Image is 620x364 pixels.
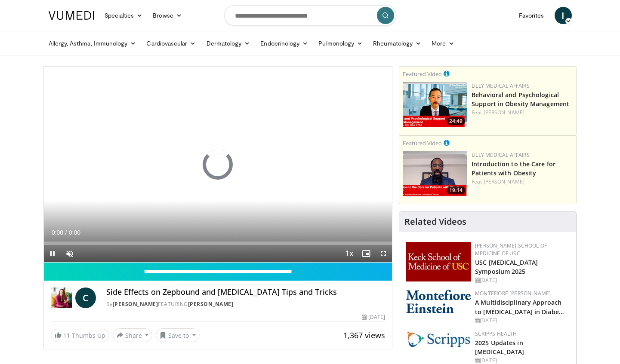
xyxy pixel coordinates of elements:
[65,229,67,236] span: /
[403,70,442,78] small: Featured Video
[106,300,385,308] div: By FEATURING
[403,139,442,147] small: Featured Video
[406,242,471,281] img: 7b941f1f-d101-407a-8bfa-07bd47db01ba.png.150x105_q85_autocrop_double_scale_upscale_version-0.2.jpg
[61,245,78,262] button: Unmute
[113,328,153,342] button: Share
[472,178,573,186] div: Feat.
[406,330,471,348] img: c9f2b0b7-b02a-4276-a72a-b0cbb4230bc1.jpg.150x105_q85_autocrop_double_scale_upscale_version-0.2.jpg
[426,35,460,52] a: More
[475,298,564,315] a: A Multidisciplinary Approach to [MEDICAL_DATA] in Diabe…
[106,288,385,297] h4: Side Effects on Zepbound and [MEDICAL_DATA] Tips and Tricks
[475,276,569,284] div: [DATE]
[255,35,313,52] a: Endocrinology
[313,35,368,52] a: Pulmonology
[375,245,392,262] button: Fullscreen
[99,7,148,24] a: Specialties
[340,245,358,262] button: Playback Rate
[475,339,524,356] a: 2025 Updates in [MEDICAL_DATA]
[113,300,158,308] a: [PERSON_NAME]
[472,109,573,116] div: Feat.
[51,288,72,308] img: Dr. Carolynn Francavilla
[555,7,572,24] a: I
[475,242,547,257] a: [PERSON_NAME] School of Medicine of USC
[69,229,80,236] span: 0:00
[472,82,530,89] a: Lilly Medical Affairs
[201,35,256,52] a: Dermatology
[44,245,61,262] button: Pause
[514,7,549,24] a: Favorites
[52,229,63,236] span: 0:00
[44,242,392,245] div: Progress Bar
[51,329,109,342] a: 11 Thumbs Up
[475,330,517,337] a: Scripps Health
[63,331,70,340] span: 11
[472,91,569,108] a: Behavioral and Psychological Support in Obesity Management
[403,151,467,196] img: acc2e291-ced4-4dd5-b17b-d06994da28f3.png.150x105_q85_crop-smart_upscale.png
[447,117,465,125] span: 24:49
[403,151,467,196] a: 19:14
[403,82,467,127] img: ba3304f6-7838-4e41-9c0f-2e31ebde6754.png.150x105_q85_crop-smart_upscale.png
[44,67,392,263] video-js: Video Player
[403,82,467,127] a: 24:49
[475,290,551,297] a: Montefiore [PERSON_NAME]
[156,328,200,342] button: Save to
[141,35,201,52] a: Cardiovascular
[368,35,426,52] a: Rheumatology
[472,151,530,159] a: Lilly Medical Affairs
[148,7,187,24] a: Browse
[475,258,538,275] a: USC [MEDICAL_DATA] Symposium 2025
[484,178,524,185] a: [PERSON_NAME]
[484,109,524,116] a: [PERSON_NAME]
[224,5,396,26] input: Search topics, interventions
[475,317,569,324] div: [DATE]
[49,11,94,20] img: VuMedi Logo
[447,187,465,194] span: 19:14
[358,245,375,262] button: Enable picture-in-picture mode
[188,300,234,308] a: [PERSON_NAME]
[404,217,466,227] h4: Related Videos
[362,313,385,321] div: [DATE]
[343,330,385,340] span: 1,367 views
[406,290,471,313] img: b0142b4c-93a1-4b58-8f91-5265c282693c.png.150x105_q85_autocrop_double_scale_upscale_version-0.2.png
[472,160,555,177] a: Introduction to the Care for Patients with Obesity
[43,35,142,52] a: Allergy, Asthma, Immunology
[75,288,96,308] a: C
